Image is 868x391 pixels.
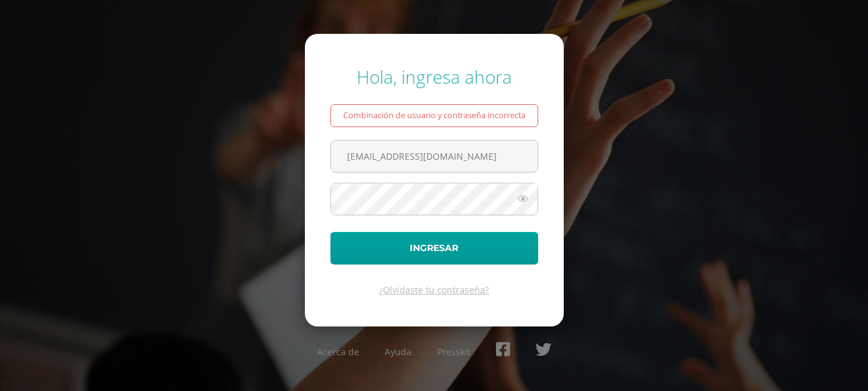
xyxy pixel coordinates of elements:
button: Ingresar [330,232,538,264]
a: Acerca de [317,346,359,358]
div: Hola, ingresa ahora [330,65,538,89]
a: Ayuda [385,346,412,358]
a: ¿Olvidaste tu contraseña? [379,284,489,296]
div: Combinación de usuario y contraseña incorrecta [330,104,538,127]
a: Presskit [437,346,470,358]
input: Correo electrónico o usuario [331,141,538,172]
